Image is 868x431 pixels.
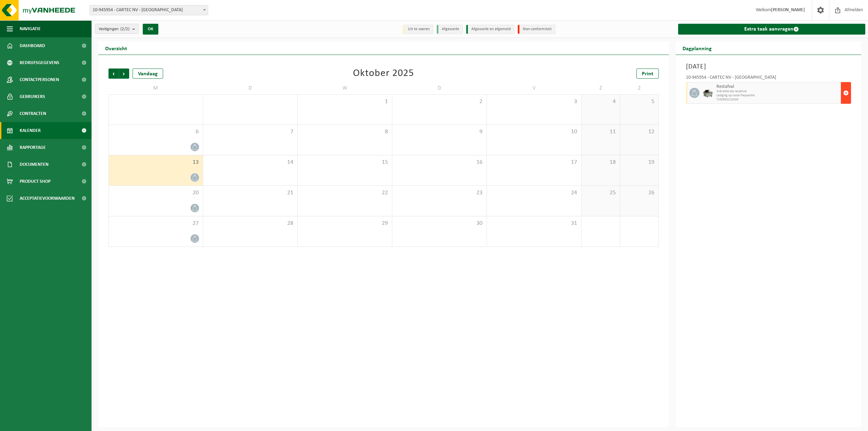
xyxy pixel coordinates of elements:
[585,189,616,197] span: 25
[396,128,483,136] span: 9
[716,94,840,98] span: Lediging op vaste frequentie
[301,189,389,197] span: 22
[206,189,294,197] span: 21
[99,24,130,34] span: Vestigingen
[20,20,41,37] span: Navigatie
[20,122,41,139] span: Kalender
[90,5,208,15] span: 10-945954 - CARTEC NV - VLEZENBEEK
[487,82,581,94] td: V
[301,220,389,227] span: 29
[466,25,514,34] li: Afgewerkt en afgemeld
[585,159,616,166] span: 18
[98,41,134,55] h2: Overzicht
[20,71,59,88] span: Contactpersonen
[392,82,487,94] td: D
[112,189,199,197] span: 20
[396,220,483,227] span: 30
[624,128,655,136] span: 12
[120,27,130,31] count: (2/2)
[490,98,578,105] span: 3
[206,128,294,136] span: 7
[20,173,51,190] span: Product Shop
[20,37,45,54] span: Dashboard
[301,98,389,105] span: 1
[206,159,294,166] span: 14
[771,7,805,13] strong: [PERSON_NAME]
[133,68,163,79] div: Vandaag
[112,220,199,227] span: 27
[20,139,46,156] span: Rapportage
[90,5,208,15] span: 10-945954 - CARTEC NV - VLEZENBEEK
[490,128,578,136] span: 10
[624,159,655,166] span: 19
[20,105,46,122] span: Contracten
[585,98,616,105] span: 4
[620,82,659,94] td: Z
[716,98,840,102] span: T250002219265
[636,68,659,79] a: Print
[686,62,851,72] h3: [DATE]
[95,24,139,34] button: Vestigingen(2/2)
[396,189,483,197] span: 23
[490,159,578,166] span: 17
[112,128,199,136] span: 6
[703,88,713,98] img: WB-5000-GAL-GY-01
[437,25,463,34] li: Afgewerkt
[490,220,578,227] span: 31
[108,68,119,79] span: Vorige
[585,128,616,136] span: 11
[676,41,718,55] h2: Dagplanning
[678,24,866,35] a: Extra taak aanvragen
[112,159,199,166] span: 13
[20,54,59,71] span: Bedrijfsgegevens
[20,190,75,207] span: Acceptatievoorwaarden
[298,82,392,94] td: W
[581,82,620,94] td: Z
[396,98,483,105] span: 2
[403,25,433,34] li: Uit te voeren
[642,71,653,77] span: Print
[396,159,483,166] span: 16
[206,220,294,227] span: 28
[686,75,851,82] div: 10-945954 - CARTEC NV - [GEOGRAPHIC_DATA]
[301,159,389,166] span: 15
[119,68,129,79] span: Volgende
[301,128,389,136] span: 8
[20,88,45,105] span: Gebruikers
[518,25,555,34] li: Non-conformiteit
[143,24,158,35] button: OK
[716,84,840,90] span: Restafval
[108,82,203,94] td: M
[716,90,840,94] span: WB-5000-GA restafval
[203,82,298,94] td: D
[353,68,414,79] div: Oktober 2025
[20,156,48,173] span: Documenten
[624,189,655,197] span: 26
[490,189,578,197] span: 24
[624,98,655,105] span: 5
